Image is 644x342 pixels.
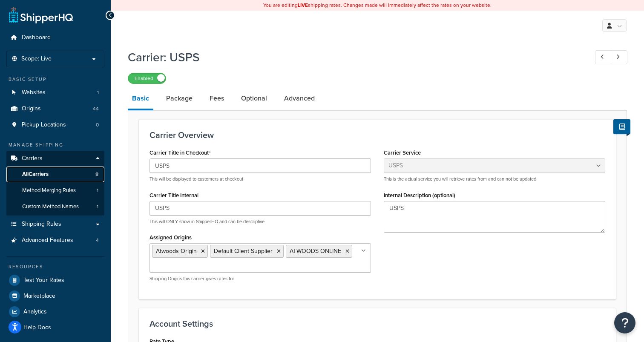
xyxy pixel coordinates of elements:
[22,237,73,244] span: Advanced Features
[6,85,104,101] a: Websites1
[6,167,104,182] a: AllCarriers8
[6,233,104,248] li: Advanced Features
[23,324,51,331] span: Help Docs
[384,149,421,156] label: Carrier Service
[96,237,99,244] span: 4
[595,50,612,64] a: Previous Record
[22,121,66,129] span: Pickup Locations
[614,312,635,333] button: Open Resource Center
[237,88,271,109] a: Optional
[6,199,104,215] li: Custom Method Names
[384,201,605,233] textarea: USPS
[149,149,211,156] label: Carrier Title in Checkout
[97,187,98,194] span: 1
[22,221,61,228] span: Shipping Rules
[22,105,41,112] span: Origins
[22,187,76,194] span: Method Merging Rules
[6,216,104,232] a: Shipping Rules
[6,288,104,304] a: Marketplace
[6,30,104,46] a: Dashboard
[149,234,192,241] label: Assigned Origins
[23,293,55,300] span: Marketplace
[162,88,197,109] a: Package
[6,141,104,149] div: Manage Shipping
[6,183,104,198] a: Method Merging Rules1
[149,276,371,282] p: Shipping Origins this carrier gives rates for
[290,247,341,256] span: ATWOODS ONLINE
[149,176,371,182] p: This will be displayed to customers at checkout
[128,88,153,110] a: Basic
[149,218,371,225] p: This will ONLY show in ShipperHQ and can be descriptive
[149,319,605,328] h3: Account Settings
[6,183,104,198] li: Method Merging Rules
[6,320,104,335] a: Help Docs
[6,151,104,216] li: Carriers
[6,117,104,133] a: Pickup Locations0
[149,130,605,140] h3: Carrier Overview
[611,50,627,64] a: Next Record
[22,34,51,41] span: Dashboard
[6,273,104,288] a: Test Your Rates
[96,121,99,129] span: 0
[6,76,104,83] div: Basic Setup
[149,192,198,198] label: Carrier Title Internal
[384,176,605,182] p: This is the actual service you will retrieve rates from and can not be updated
[21,55,52,63] span: Scope: Live
[22,155,43,162] span: Carriers
[613,119,630,134] button: Show Help Docs
[22,171,49,178] span: All Carriers
[22,89,46,96] span: Websites
[205,88,228,109] a: Fees
[22,203,79,210] span: Custom Method Names
[97,203,98,210] span: 1
[6,263,104,270] div: Resources
[214,247,273,256] span: Default Client Supplier
[280,88,319,109] a: Advanced
[128,73,166,83] label: Enabled
[6,101,104,117] li: Origins
[23,308,47,316] span: Analytics
[97,89,99,96] span: 1
[6,199,104,215] a: Custom Method Names1
[298,1,308,9] b: LIVE
[6,233,104,248] a: Advanced Features4
[156,247,197,256] span: Atwoods Origin
[128,49,579,66] h1: Carrier: USPS
[6,304,104,319] a: Analytics
[384,192,455,198] label: Internal Description (optional)
[95,171,98,178] span: 8
[6,117,104,133] li: Pickup Locations
[93,105,99,112] span: 44
[23,277,64,284] span: Test Your Rates
[6,151,104,167] a: Carriers
[6,85,104,101] li: Websites
[6,101,104,117] a: Origins44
